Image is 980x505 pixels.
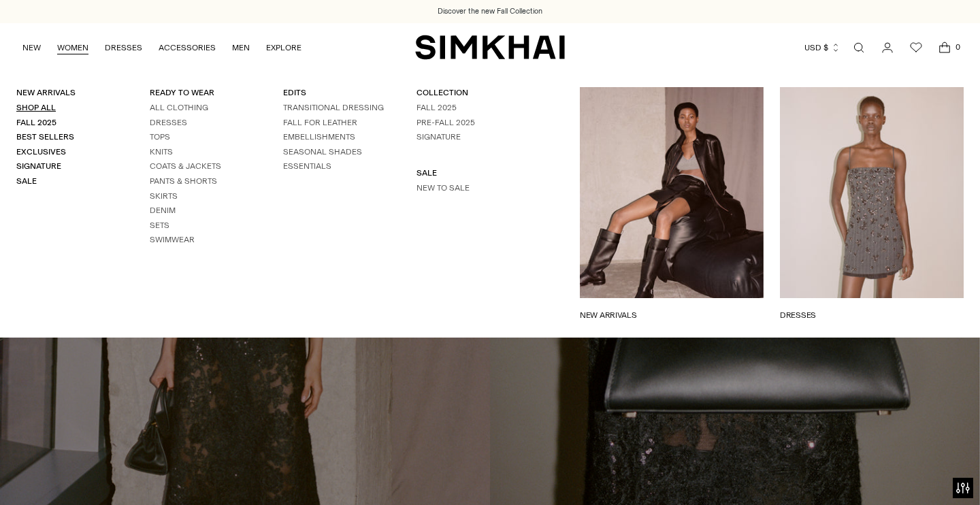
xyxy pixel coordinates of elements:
a: ACCESSORIES [159,33,216,63]
a: Open search modal [845,34,872,61]
a: NEW [22,33,41,63]
a: Open cart modal [931,34,958,61]
a: Go to the account page [874,34,901,61]
a: WOMEN [57,33,88,63]
button: USD $ [804,33,840,63]
a: SIMKHAI [415,34,565,61]
a: Wishlist [902,34,930,61]
a: Discover the new Fall Collection [438,6,542,17]
span: 0 [951,41,964,53]
a: MEN [232,33,250,63]
a: EXPLORE [266,33,301,63]
a: DRESSES [105,33,142,63]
